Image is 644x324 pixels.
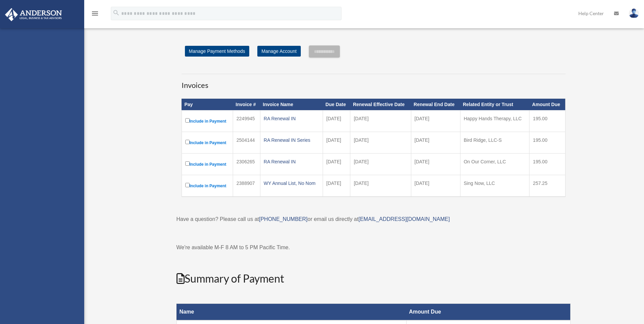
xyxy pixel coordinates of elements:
[233,110,260,132] td: 2249945
[323,99,350,110] th: Due Date
[323,132,350,153] td: [DATE]
[182,99,233,110] th: Pay
[358,216,450,222] a: [EMAIL_ADDRESS][DOMAIN_NAME]
[257,46,300,57] a: Manage Account
[176,243,571,252] p: We're available M-F 8 AM to 5 PM Pacific Time.
[264,135,319,145] div: RA Renewal IN Series
[182,74,566,91] h3: Invoices
[259,216,308,222] a: [PHONE_NUMBER]
[264,114,319,123] div: RA Renewal IN
[323,175,350,197] td: [DATE]
[350,132,411,153] td: [DATE]
[529,99,565,110] th: Amount Due
[460,110,529,132] td: Happy Hands Therapy, LLC
[185,140,190,144] input: Include in Payment
[112,9,120,17] i: search
[350,99,411,110] th: Renewal Effective Date
[411,175,460,197] td: [DATE]
[264,179,319,188] div: WY Annual List, No Nom
[460,175,529,197] td: Sing Now, LLC
[176,215,571,224] p: Have a question? Please call us at or email us directly at
[264,157,319,166] div: RA Renewal IN
[529,132,565,153] td: 195.00
[350,175,411,197] td: [DATE]
[185,138,230,147] label: Include in Payment
[529,153,565,175] td: 195.00
[350,110,411,132] td: [DATE]
[3,8,64,21] img: Anderson Advisors Platinum Portal
[185,160,230,168] label: Include in Payment
[185,117,230,125] label: Include in Payment
[91,12,99,18] a: menu
[176,304,406,321] th: Name
[529,175,565,197] td: 257.25
[233,99,260,110] th: Invoice #
[185,182,230,190] label: Include in Payment
[233,132,260,153] td: 2504144
[185,118,190,123] input: Include in Payment
[350,153,411,175] td: [DATE]
[629,8,639,18] img: User Pic
[260,99,323,110] th: Invoice Name
[233,153,260,175] td: 2306265
[323,153,350,175] td: [DATE]
[529,110,565,132] td: 195.00
[411,153,460,175] td: [DATE]
[411,99,460,110] th: Renewal End Date
[460,99,529,110] th: Related Entity or Trust
[411,110,460,132] td: [DATE]
[185,161,190,166] input: Include in Payment
[176,271,571,286] h2: Summary of Payment
[323,110,350,132] td: [DATE]
[233,175,260,197] td: 2388907
[460,132,529,153] td: Bird Ridge, LLC-S
[411,132,460,153] td: [DATE]
[185,183,190,187] input: Include in Payment
[460,153,529,175] td: On Our Corner, LLC
[91,9,99,18] i: menu
[185,46,249,57] a: Manage Payment Methods
[406,304,570,321] th: Amount Due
